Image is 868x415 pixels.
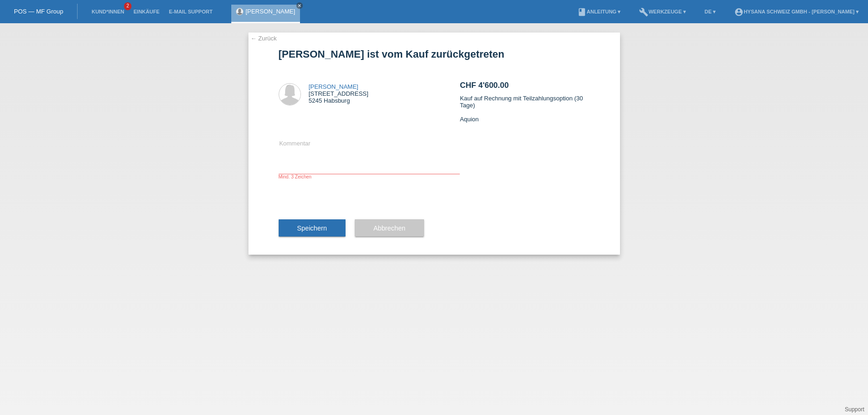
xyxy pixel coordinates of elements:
a: account_circleHySaNa Schweiz GmbH - [PERSON_NAME] ▾ [730,9,863,14]
a: POS — MF Group [14,8,63,15]
button: Speichern [279,219,346,237]
div: [STREET_ADDRESS] 5245 Habsburg [309,83,369,104]
span: 2 [124,2,131,10]
span: Abbrechen [373,224,405,232]
a: ← Zurück [251,35,277,42]
a: [PERSON_NAME] [246,8,295,15]
div: Mind. 3 Zeichen [279,174,460,179]
button: Abbrechen [355,219,424,237]
a: E-Mail Support [164,9,217,14]
a: Support [845,406,864,413]
div: Kauf auf Rechnung mit Teilzahlungsoption (30 Tage) Aquion [460,65,589,139]
span: Speichern [297,224,327,232]
h1: [PERSON_NAME] ist vom Kauf zurückgetreten [279,48,590,60]
a: close [296,2,303,9]
i: account_circle [734,7,744,17]
i: book [577,7,587,17]
a: bookAnleitung ▾ [573,9,625,14]
a: [PERSON_NAME] [309,83,359,90]
a: Kund*innen [87,9,129,14]
i: close [297,3,302,8]
a: Einkäufe [129,9,164,14]
i: build [639,7,648,17]
a: buildWerkzeuge ▾ [634,9,691,14]
h2: CHF 4'600.00 [460,81,589,95]
a: DE ▾ [700,9,720,14]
